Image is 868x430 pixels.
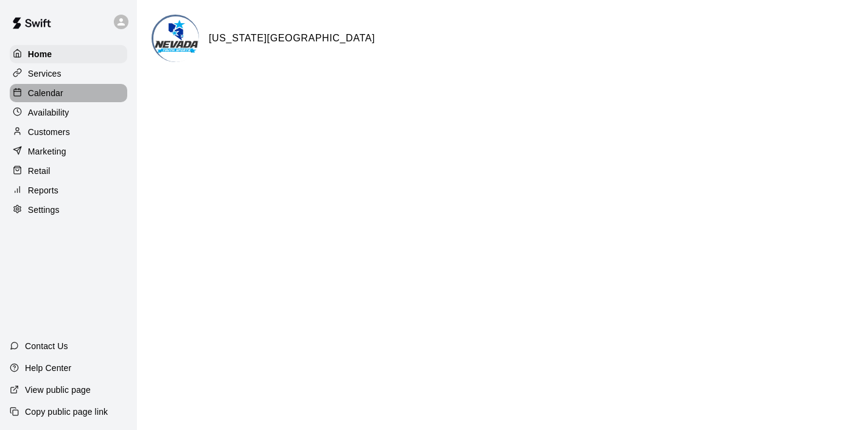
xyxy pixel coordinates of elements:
[28,87,63,99] p: Calendar
[25,340,68,352] p: Contact Us
[10,45,127,63] a: Home
[28,68,61,80] p: Services
[28,145,66,158] p: Marketing
[28,165,51,177] p: Retail
[10,162,127,180] a: Retail
[10,103,127,122] a: Availability
[10,64,127,83] a: Services
[28,126,70,138] p: Customers
[25,406,108,418] p: Copy public page link
[28,204,60,216] p: Settings
[25,362,71,374] p: Help Center
[209,30,375,46] h6: [US_STATE][GEOGRAPHIC_DATA]
[25,384,91,396] p: View public page
[10,181,127,199] a: Reports
[10,142,127,161] a: Marketing
[10,123,127,141] a: Customers
[28,106,69,119] p: Availability
[10,84,127,102] a: Calendar
[153,16,199,62] img: Nevada Youth Sports Center logo
[28,184,58,196] p: Reports
[10,201,127,219] a: Settings
[28,48,52,60] p: Home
